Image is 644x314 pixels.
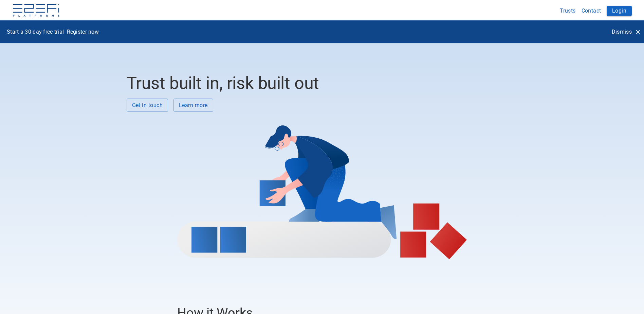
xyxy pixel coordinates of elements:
[127,73,518,93] h2: Trust built in, risk built out
[7,28,64,36] p: Start a 30-day free trial
[612,28,632,36] p: Dismiss
[64,26,102,38] button: Register now
[609,26,643,38] button: Dismiss
[173,99,213,112] button: Learn more
[127,99,168,112] button: Get in touch
[67,28,99,36] p: Register now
